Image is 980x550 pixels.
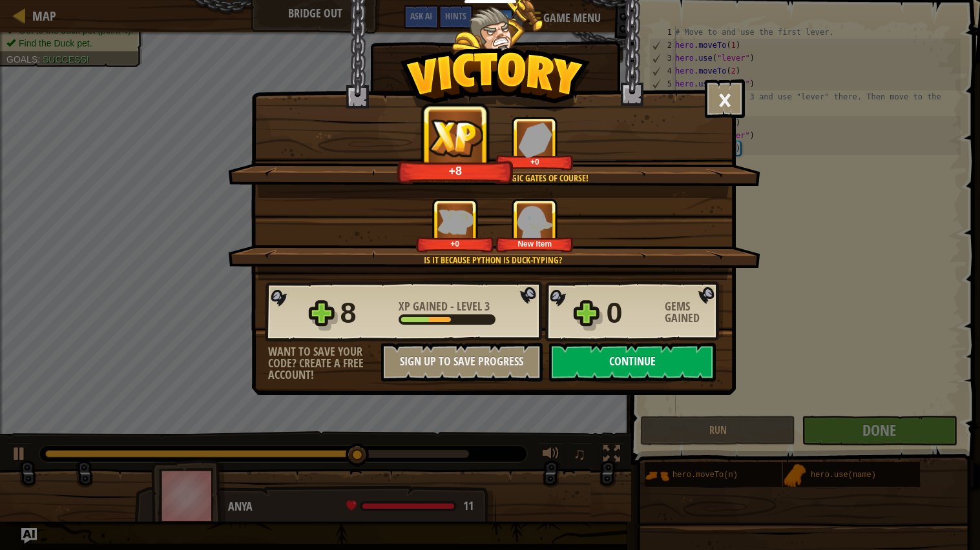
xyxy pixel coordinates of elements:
button: Continue [549,343,716,382]
div: +0 [498,157,571,167]
button: × [705,79,745,118]
img: XP Gained [437,209,474,234]
img: New Item [517,204,553,239]
div: New Item [498,239,571,249]
div: +0 [419,239,492,249]
div: Want to save your code? Create a free account! [268,346,381,381]
img: Victory [400,48,590,112]
div: 8 [340,292,391,334]
div: Gems Gained [665,301,723,324]
div: What is better than gates? Logic gates of course! [289,172,697,185]
button: Sign Up to Save Progress [381,343,543,382]
span: Level [454,298,485,314]
div: - [399,301,490,312]
img: Gems Gained [519,122,552,158]
span: 3 [485,298,490,314]
div: +8 [401,163,510,178]
img: XP Gained [428,119,483,157]
div: Is it because Python is duck-typing? [289,254,697,267]
span: XP Gained [399,298,450,314]
div: 0 [607,292,657,334]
